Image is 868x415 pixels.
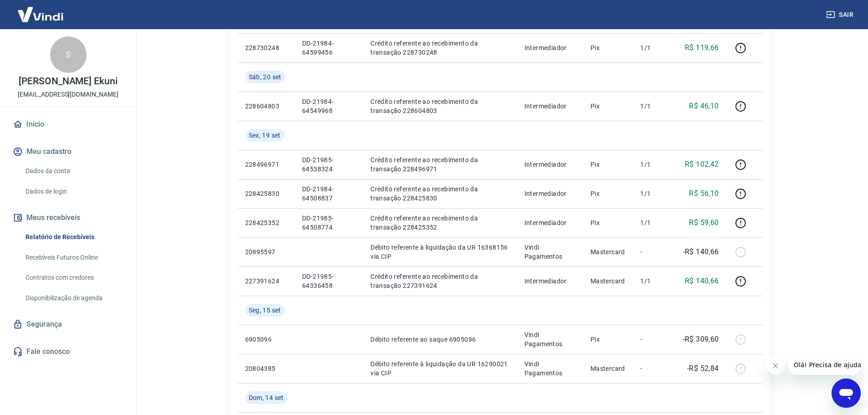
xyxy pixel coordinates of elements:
p: Vindi Pagamentos [524,359,576,378]
button: Sair [824,6,857,23]
p: 20804385 [245,364,288,373]
p: Intermediador [524,189,576,198]
p: 1/1 [640,189,667,198]
img: Vindi [11,0,70,28]
p: 1/1 [640,277,667,286]
p: - [640,247,667,256]
p: 20895597 [245,247,288,256]
p: DD-21985-64508774 [302,214,356,232]
p: R$ 59,60 [689,217,719,228]
p: Crédito referente ao recebimento da transação 228604803 [370,97,509,115]
p: - [640,364,667,373]
p: Pix [591,102,626,111]
a: Dados da conta [22,162,125,180]
a: Fale conosco [11,342,125,362]
p: Crédito referente ao recebimento da transação 227391624 [370,272,509,290]
p: Intermediador [524,102,576,111]
p: 228604803 [245,102,288,111]
p: R$ 102,42 [685,159,719,170]
button: Meu cadastro [11,142,125,162]
p: Crédito referente ao recebimento da transação 228425352 [370,214,509,232]
p: Mastercard [591,247,626,256]
a: Segurança [11,314,125,334]
p: Pix [591,160,626,169]
p: Intermediador [524,43,576,52]
button: Meus recebíveis [11,208,125,228]
span: Seg, 15 set [249,306,281,315]
a: Início [11,114,125,134]
p: 227391624 [245,277,288,286]
p: R$ 56,10 [689,188,719,199]
p: Pix [591,189,626,198]
a: Recebíveis Futuros Online [22,248,125,267]
p: 1/1 [640,102,667,111]
p: Intermediador [524,160,576,169]
p: -R$ 52,84 [687,363,719,374]
p: 1/1 [640,160,667,169]
p: Pix [591,43,626,52]
iframe: Mensagem da empresa [788,355,861,375]
p: Mastercard [591,364,626,373]
p: Mastercard [591,277,626,286]
p: Débito referente ao saque 6905096 [370,335,509,344]
p: DD-21984-64549968 [302,97,356,115]
p: DD-21984-64508837 [302,184,356,203]
p: R$ 46,10 [689,101,719,112]
a: Contratos com credores [22,268,125,287]
p: -R$ 309,60 [683,334,719,345]
p: Débito referente à liquidação da UR 16368156 via CIP [370,243,509,261]
p: Débito referente à liquidação da UR 16290021 via CIP [370,359,509,378]
a: Dados de login [22,182,125,201]
p: 228425830 [245,189,288,198]
p: R$ 140,66 [685,276,719,287]
p: [EMAIL_ADDRESS][DOMAIN_NAME] [18,90,118,99]
iframe: Botão para abrir a janela de mensagens [832,379,861,408]
p: Intermediador [524,277,576,286]
a: Relatório de Recebíveis [22,228,125,246]
span: Sáb, 20 set [249,72,282,82]
p: 228496971 [245,160,288,169]
p: Intermediador [524,218,576,227]
p: DD-21985-64336458 [302,272,356,290]
p: Crédito referente ao recebimento da transação 228425830 [370,184,509,203]
p: Pix [591,335,626,344]
p: Vindi Pagamentos [524,243,576,261]
p: DD-21984-64599456 [302,39,356,57]
p: Pix [591,218,626,227]
iframe: Fechar mensagem [766,357,785,375]
p: Crédito referente ao recebimento da transação 228496971 [370,155,509,174]
p: R$ 119,66 [685,42,719,53]
p: [PERSON_NAME] Ekuni [19,77,118,86]
p: Crédito referente ao recebimento da transação 228730248 [370,39,509,57]
span: Dom, 14 set [249,393,284,402]
span: Sex, 19 set [249,131,281,140]
p: -R$ 140,66 [683,246,719,257]
a: Disponibilização de agenda [22,289,125,307]
div: S [50,36,87,73]
span: Olá! Precisa de ajuda? [5,6,77,14]
p: 6905096 [245,335,288,344]
p: 1/1 [640,218,667,227]
p: 228425352 [245,218,288,227]
p: - [640,335,667,344]
p: 228730248 [245,43,288,52]
p: Vindi Pagamentos [524,330,576,348]
p: DD-21985-64538324 [302,155,356,174]
p: 1/1 [640,43,667,52]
